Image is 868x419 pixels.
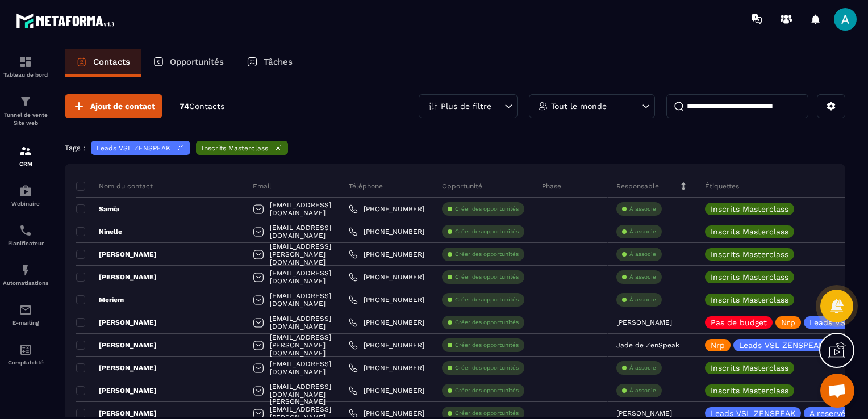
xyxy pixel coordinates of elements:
a: [PHONE_NUMBER] [349,273,424,282]
a: automationsautomationsWebinaire [3,175,48,215]
div: Ouvrir le chat [820,374,854,408]
p: Leads VSL ZENSPEAK [97,144,170,152]
p: Inscrits Masterclass [711,387,788,395]
p: À associe [629,205,656,213]
p: Nrp [711,341,725,349]
p: Automatisations [3,280,48,286]
img: accountant [19,343,32,357]
p: Responsable [616,182,659,191]
p: Ninelle [76,227,122,236]
a: accountantaccountantComptabilité [3,334,48,374]
p: Inscrits Masterclass [711,296,788,304]
p: [PERSON_NAME] [76,386,157,395]
p: Tout le monde [551,102,607,110]
a: formationformationCRM [3,136,48,175]
p: À associe [629,228,656,236]
p: Étiquettes [705,182,739,191]
p: Tableau de bord [3,72,48,78]
a: [PHONE_NUMBER] [349,250,424,259]
p: Tunnel de vente Site web [3,111,48,127]
p: Inscrits Masterclass [711,228,788,236]
p: Créer des opportunités [455,409,519,417]
p: [PERSON_NAME] [76,273,157,282]
p: [PERSON_NAME] [76,363,157,372]
img: automations [19,184,32,198]
p: 74 [180,101,224,112]
img: logo [16,10,118,31]
p: Meriem [76,295,124,304]
a: [PHONE_NUMBER] [349,386,424,395]
p: À associe [629,387,656,395]
a: [PHONE_NUMBER] [349,318,424,327]
img: formation [19,95,32,108]
a: automationsautomationsAutomatisations [3,255,48,295]
p: Créer des opportunités [455,228,519,236]
a: Contacts [65,49,141,77]
p: [PERSON_NAME] [76,341,157,350]
p: Nrp [781,319,795,326]
a: emailemailE-mailing [3,295,48,334]
p: Créer des opportunités [455,364,519,372]
p: À associe [629,296,656,304]
p: [PERSON_NAME] [76,250,157,259]
p: Tâches [264,57,293,67]
a: formationformationTunnel de vente Site web [3,86,48,136]
p: Inscrits Masterclass [711,250,788,258]
p: Opportunité [442,182,482,191]
p: Téléphone [349,182,383,191]
p: Inscrits Masterclass [711,205,788,213]
span: Contacts [189,102,224,111]
a: formationformationTableau de bord [3,47,48,86]
a: schedulerschedulerPlanificateur [3,215,48,255]
p: Planificateur [3,240,48,246]
a: [PHONE_NUMBER] [349,227,424,236]
p: Créer des opportunités [455,341,519,349]
p: [PERSON_NAME] [616,319,672,326]
img: scheduler [19,224,32,237]
a: [PHONE_NUMBER] [349,409,424,418]
p: Plus de filtre [441,102,491,110]
button: Ajout de contact [65,94,162,118]
p: E-mailing [3,320,48,326]
span: Ajout de contact [90,100,155,112]
p: Phase [542,182,561,191]
p: Créer des opportunités [455,319,519,326]
p: [PERSON_NAME] [76,318,157,327]
p: Jade de ZenSpeak [616,341,679,349]
a: [PHONE_NUMBER] [349,204,424,213]
p: CRM [3,161,48,167]
p: Contacts [93,57,130,67]
a: [PHONE_NUMBER] [349,363,424,372]
a: Opportunités [141,49,235,77]
p: Inscrits Masterclass [711,273,788,281]
a: Tâches [235,49,304,77]
p: [PERSON_NAME] [616,409,672,417]
p: Inscrits Masterclass [711,364,788,372]
p: Leads VSL ZENSPEAK [711,409,795,417]
p: Créer des opportunités [455,296,519,304]
p: Samïa [76,204,119,213]
img: email [19,303,32,317]
p: Tags : [65,144,85,152]
p: Leads VSL ZENSPEAK [739,341,824,349]
a: [PHONE_NUMBER] [349,341,424,350]
p: À associe [629,273,656,281]
p: À associe [629,364,656,372]
img: formation [19,144,32,158]
p: Opportunités [170,57,224,67]
img: formation [19,55,32,69]
a: [PHONE_NUMBER] [349,295,424,304]
p: Créer des opportunités [455,273,519,281]
p: Inscrits Masterclass [202,144,268,152]
p: Webinaire [3,200,48,207]
p: À associe [629,250,656,258]
p: Email [253,182,272,191]
p: Créer des opportunités [455,387,519,395]
p: Créer des opportunités [455,205,519,213]
p: Créer des opportunités [455,250,519,258]
p: [PERSON_NAME] [76,409,157,418]
img: automations [19,263,32,277]
p: Comptabilité [3,359,48,366]
p: Nom du contact [76,182,153,191]
p: Pas de budget [711,319,767,326]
